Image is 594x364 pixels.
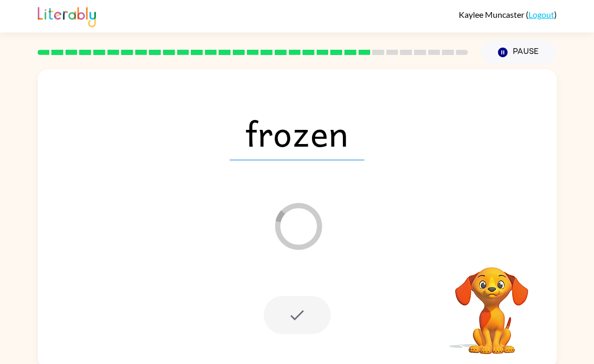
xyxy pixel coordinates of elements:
a: Logout [528,9,554,19]
img: Literably [38,4,96,27]
span: Kaylee Muncaster [459,9,526,19]
video: Your browser must support playing .mp4 files to use Literably. Please try using another browser. [439,251,544,356]
button: Pause [481,40,557,64]
span: frozen [230,106,364,160]
div: ( ) [459,9,557,19]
